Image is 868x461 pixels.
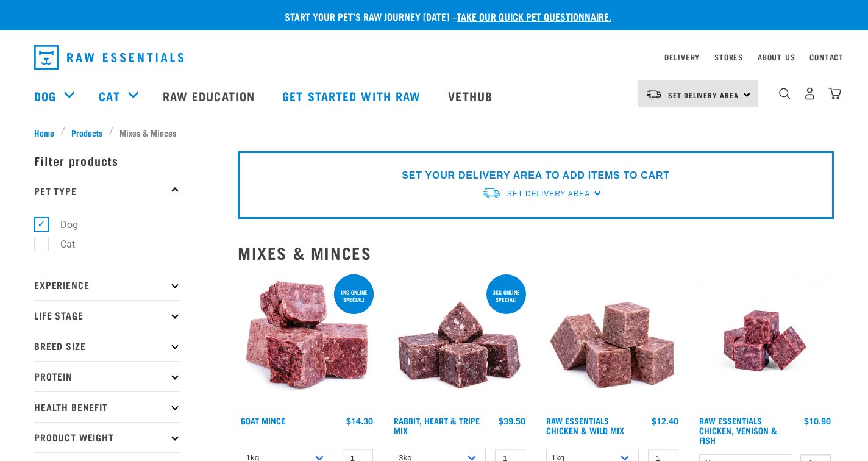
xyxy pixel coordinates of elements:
span: Home [34,126,54,139]
a: Dog [34,87,56,105]
img: Raw Essentials Logo [34,45,183,70]
a: take our quick pet questionnaire. [457,13,611,19]
a: Goat Mince [241,418,285,423]
div: $39.50 [499,416,525,426]
a: Rabbit, Heart & Tripe Mix [394,418,480,432]
a: Products [65,126,109,139]
a: Delivery [664,55,700,59]
p: SET YOUR DELIVERY AREA TO ADD ITEMS TO CART [402,168,669,183]
label: Dog [41,217,83,232]
a: Contact [809,55,844,59]
a: Home [34,126,61,139]
div: 1kg online special! [334,283,374,309]
nav: breadcrumbs [34,126,834,139]
img: 1175 Rabbit Heart Tripe Mix 01 [391,272,529,410]
img: home-icon-1@2x.png [779,88,791,99]
a: Cat [99,87,119,105]
img: van-moving.png [646,88,662,99]
label: Cat [41,237,80,252]
img: 1077 Wild Goat Mince 01 [238,272,376,410]
span: Products [71,126,102,139]
a: Get started with Raw [270,71,436,120]
p: Health Benefit [34,391,180,422]
p: Life Stage [34,300,180,331]
p: Filter products [34,145,180,176]
a: Stores [714,55,743,59]
img: Pile Of Cubed Chicken Wild Meat Mix [543,272,681,410]
span: Set Delivery Area [668,93,739,97]
span: Set Delivery Area [507,190,590,198]
a: Vethub [436,71,508,120]
p: Product Weight [34,422,180,452]
div: $12.40 [652,416,678,426]
a: Raw Education [151,71,270,120]
div: $14.30 [346,416,373,426]
div: $10.90 [804,416,831,426]
p: Experience [34,270,180,300]
nav: dropdown navigation [24,40,844,74]
a: Raw Essentials Chicken & Wild Mix [546,418,624,432]
img: user.png [803,87,816,100]
img: van-moving.png [482,187,501,199]
div: 3kg online special! [486,283,526,309]
p: Breed Size [34,331,180,361]
p: Protein [34,361,180,391]
img: home-icon@2x.png [828,87,841,100]
p: Pet Type [34,176,180,206]
h2: Mixes & Minces [238,243,834,262]
a: About Us [758,55,795,59]
img: Chicken Venison mix 1655 [696,272,834,410]
a: Raw Essentials Chicken, Venison & Fish [699,418,777,442]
